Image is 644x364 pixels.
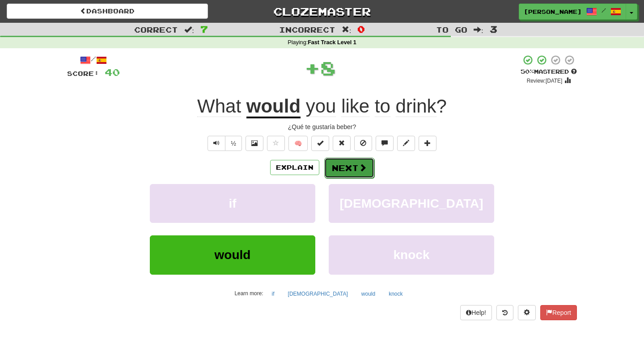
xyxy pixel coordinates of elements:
button: would [150,235,315,274]
button: if [267,287,280,301]
span: like [341,96,369,117]
button: [DEMOGRAPHIC_DATA] [329,184,494,223]
span: to [375,96,390,117]
button: would [356,287,380,301]
button: [DEMOGRAPHIC_DATA] [283,287,353,301]
span: if [229,197,236,210]
button: Set this sentence to 100% Mastered (alt+m) [311,136,329,151]
span: Incorrect [279,25,335,34]
span: Correct [134,25,178,34]
span: 0 [357,24,365,34]
button: Show image (alt+x) [246,136,263,151]
button: Ignore sentence (alt+i) [354,136,372,151]
span: 50 % [521,68,534,75]
span: would [215,248,251,262]
span: Score: [67,70,99,77]
span: + [305,54,320,81]
span: [DEMOGRAPHIC_DATA] [340,197,483,210]
div: Text-to-speech controls [206,136,242,151]
a: Dashboard [7,4,208,19]
span: : [342,26,352,33]
button: Round history (alt+y) [496,305,513,320]
button: Explain [270,160,319,175]
u: would [246,96,301,118]
button: Favorite sentence (alt+f) [267,136,285,151]
span: To go [436,25,467,34]
button: 🧠 [288,136,308,151]
span: knock [394,248,430,262]
span: [PERSON_NAME] [524,8,582,16]
span: ? [301,96,447,117]
button: Report [540,305,577,320]
button: Next [324,158,374,178]
div: / [67,54,120,66]
button: Help! [460,305,492,320]
small: Review: [DATE] [527,78,563,84]
a: Clozemaster [221,4,423,19]
button: if [150,184,315,223]
span: : [474,26,483,33]
span: 40 [105,67,120,78]
div: ¿Qué te gustaría beber? [67,122,577,131]
small: Learn more: [234,290,263,297]
button: ½ [225,136,242,151]
a: [PERSON_NAME] / [519,4,626,20]
span: you [306,96,336,117]
button: Edit sentence (alt+d) [397,136,415,151]
button: knock [384,287,407,301]
div: Mastered [521,68,577,76]
span: : [184,26,194,33]
span: drink [396,96,436,117]
span: What [197,96,241,117]
button: Discuss sentence (alt+u) [376,136,394,151]
strong: Fast Track Level 1 [308,39,356,46]
span: / [602,7,606,13]
span: 8 [320,57,336,79]
button: Play sentence audio (ctl+space) [208,136,225,151]
button: knock [329,235,494,274]
span: 3 [490,24,497,34]
button: Reset to 0% Mastered (alt+r) [333,136,351,151]
button: Add to collection (alt+a) [419,136,436,151]
span: 7 [200,24,208,34]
